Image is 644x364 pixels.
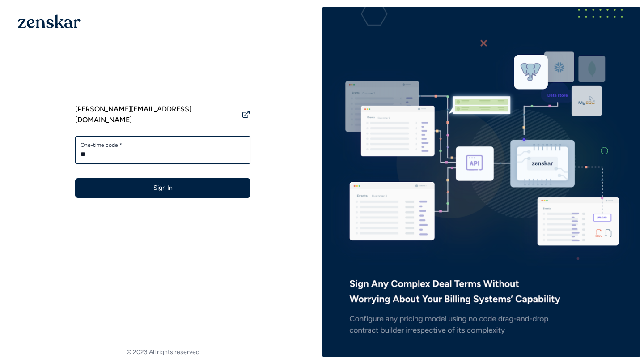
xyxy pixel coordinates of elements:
label: One-time code * [80,141,245,149]
button: Sign In [75,178,250,198]
img: 1OGAJ2xQqyY4LXKgY66KYq0eOWRCkrZdAb3gUhuVAqdWPZE9SRJmCz+oDMSn4zDLXe31Ii730ItAGKgCKgCCgCikA4Av8PJUP... [18,14,80,28]
footer: © 2023 All rights reserved [4,348,322,357]
span: [PERSON_NAME][EMAIL_ADDRESS][DOMAIN_NAME] [75,104,238,125]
